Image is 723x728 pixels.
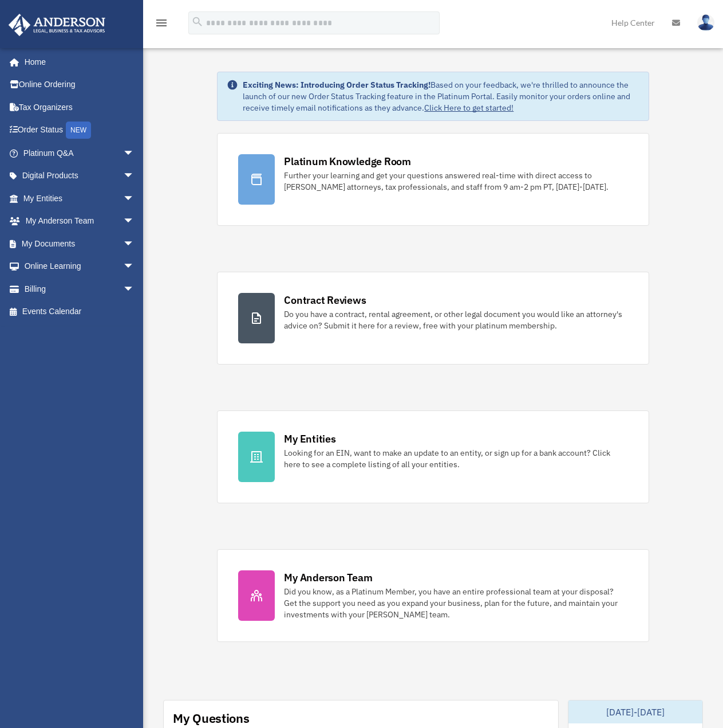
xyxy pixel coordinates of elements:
div: My Anderson Team [284,570,372,585]
span: arrow_drop_down [123,232,146,256]
div: Do you have a contract, rental agreement, or other legal document you would like an attorney's ad... [284,308,627,331]
a: Digital Productsarrow_drop_down [8,165,152,187]
a: My Documentsarrow_drop_down [8,232,152,255]
a: My Entitiesarrow_drop_down [8,187,152,210]
strong: Exciting News: Introducing Order Status Tracking! [243,80,430,90]
span: arrow_drop_down [123,165,146,188]
a: My Entities Looking for an EIN, want to make an update to an entity, or sign up for a bank accoun... [217,410,649,503]
i: menu [155,16,168,30]
div: Contract Reviews [284,293,366,307]
a: Order StatusNEW [8,119,152,142]
img: User Pic [697,14,714,31]
div: Further your learning and get your questions answered real-time with direct access to [PERSON_NAM... [284,170,627,193]
a: menu [155,20,168,30]
a: Online Ordering [8,73,152,96]
span: arrow_drop_down [123,210,146,233]
a: Events Calendar [8,300,152,323]
a: Home [8,50,146,73]
a: Platinum Q&Aarrow_drop_down [8,142,152,165]
a: My Anderson Team Did you know, as a Platinum Member, you have an entire professional team at your... [217,549,649,642]
span: arrow_drop_down [123,142,146,165]
a: Contract Reviews Do you have a contract, rental agreement, or other legal document you would like... [217,272,649,365]
div: Looking for an EIN, want to make an update to an entity, or sign up for a bank account? Click her... [284,447,627,470]
div: My Entities [284,432,335,446]
a: Online Learningarrow_drop_down [8,255,152,278]
div: [DATE]-[DATE] [568,700,702,723]
i: search [191,15,204,28]
a: Tax Organizers [8,96,152,119]
span: arrow_drop_down [123,277,146,301]
div: NEW [66,122,91,139]
div: Platinum Knowledge Room [284,154,411,169]
div: Based on your feedback, we're thrilled to announce the launch of our new Order Status Tracking fe... [243,79,639,113]
img: Anderson Advisors Platinum Portal [5,14,109,36]
a: Click Here to get started! [424,103,513,113]
div: My Questions [173,710,250,727]
span: arrow_drop_down [123,187,146,210]
div: Did you know, as a Platinum Member, you have an entire professional team at your disposal? Get th... [284,586,627,620]
a: My Anderson Teamarrow_drop_down [8,210,152,233]
span: arrow_drop_down [123,255,146,279]
a: Billingarrow_drop_down [8,277,152,300]
a: Platinum Knowledge Room Further your learning and get your questions answered real-time with dire... [217,133,649,226]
